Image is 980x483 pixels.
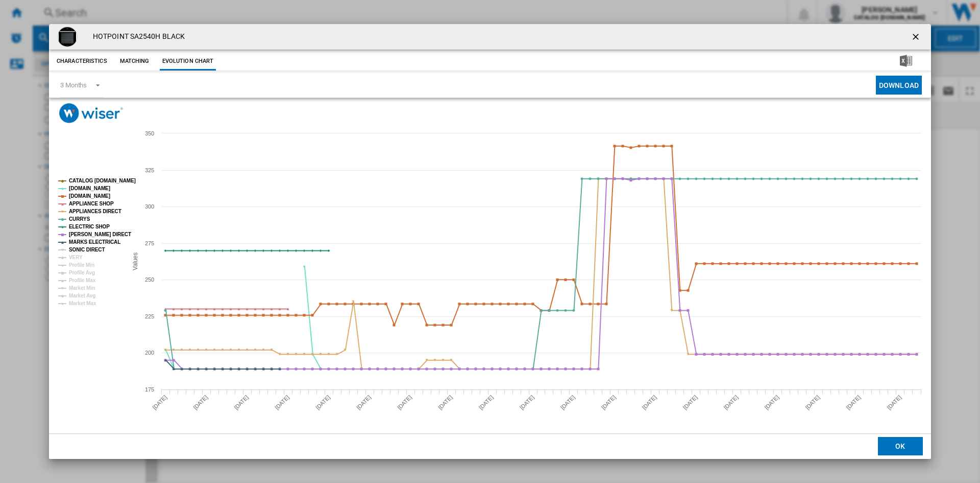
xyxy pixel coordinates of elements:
tspan: 275 [145,240,154,246]
tspan: 225 [145,313,154,319]
tspan: Market Avg [69,293,95,298]
tspan: 350 [145,130,154,136]
button: Matching [112,52,157,71]
tspan: SONIC DIRECT [69,247,105,252]
tspan: [DATE] [600,394,617,411]
tspan: [DOMAIN_NAME] [69,186,110,191]
tspan: 175 [145,386,154,393]
tspan: [DATE] [723,394,740,411]
tspan: Profile Avg [69,270,95,275]
tspan: [DOMAIN_NAME] [69,193,110,199]
tspan: Market Max [69,301,96,306]
tspan: [DATE] [478,394,495,411]
tspan: [DATE] [886,394,902,411]
tspan: [DATE] [233,394,250,411]
tspan: [DATE] [682,394,699,411]
tspan: Profile Min [69,262,94,268]
tspan: [DATE] [314,394,331,411]
tspan: Market Min [69,285,95,291]
tspan: [DATE] [192,394,209,411]
tspan: CATALOG [DOMAIN_NAME] [69,178,136,183]
button: Download in Excel [884,52,928,71]
button: getI18NText('BUTTONS.CLOSE_DIALOG') [906,27,927,47]
tspan: ELECTRIC SHOP [69,224,110,229]
tspan: APPLIANCES DIRECT [69,209,121,214]
button: Download [876,76,922,95]
tspan: APPLIANCE SHOP [69,201,114,206]
tspan: [DATE] [274,394,290,411]
tspan: [DATE] [764,394,780,411]
md-dialog: Product popup [49,24,931,459]
ng-md-icon: getI18NText('BUTTONS.CLOSE_DIALOG') [911,32,923,44]
tspan: 250 [145,277,154,283]
tspan: Profile Max [69,278,96,283]
button: Characteristics [54,52,110,71]
tspan: CURRYS [69,216,90,222]
tspan: 300 [145,203,154,210]
tspan: [DATE] [519,394,535,411]
tspan: [DATE] [559,394,576,411]
tspan: [DATE] [804,394,821,411]
tspan: [DATE] [437,394,454,411]
tspan: 200 [145,350,154,356]
tspan: MARKS ELECTRICAL [69,239,120,245]
tspan: [DATE] [641,394,658,411]
tspan: [DATE] [845,394,862,411]
div: 3 Months [60,81,87,89]
img: excel-24x24.png [900,55,912,67]
tspan: [DATE] [355,394,372,411]
button: Evolution chart [160,52,216,71]
tspan: [DATE] [151,394,168,411]
button: OK [878,437,923,455]
h4: HOTPOINT SA2540H BLACK [88,32,185,42]
tspan: [DATE] [396,394,413,411]
tspan: Values [132,252,139,270]
tspan: 325 [145,167,154,173]
tspan: [PERSON_NAME] DIRECT [69,232,131,237]
img: logo_wiser_300x94.png [59,103,123,123]
tspan: VERY [69,255,83,260]
img: 10154613 [57,27,78,47]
